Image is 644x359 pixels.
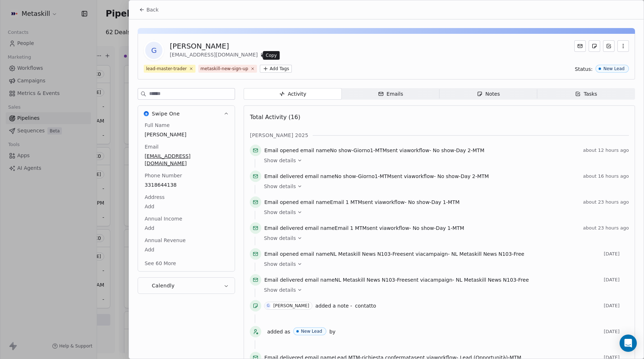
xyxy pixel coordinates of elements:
span: No show-Day 2-MTM [433,147,484,153]
span: email name sent via workflow - [264,173,489,180]
span: Email [143,143,160,150]
div: lead-master-trader [146,65,187,72]
span: Email 1 MTM [330,199,362,205]
span: email name sent via campaign - [264,276,529,283]
p: Copy [266,53,277,58]
div: New Lead [603,66,625,71]
span: [PERSON_NAME] [144,131,228,138]
span: [DATE] [604,277,629,283]
span: Show details [264,260,296,268]
span: Email opened [264,147,299,153]
div: [PERSON_NAME] [273,303,309,308]
span: Status: [575,65,593,73]
span: No show-Giorno1-MTM [330,147,387,153]
a: Show details [264,183,624,190]
span: Email 1 MTM [335,225,367,231]
span: added a note - [315,302,352,309]
span: Back [146,6,158,13]
span: [DATE] [604,303,629,309]
span: Add [144,224,228,232]
span: about 12 hours ago [583,147,629,153]
span: Show details [264,209,296,216]
span: Calendly [152,282,175,289]
span: 3318644138 [144,181,228,188]
span: No show-Giorno1-MTM [335,173,391,179]
span: Annual Income [143,215,184,222]
div: Open Intercom Messenger [620,335,637,352]
span: by [329,328,335,335]
button: Swipe OneSwipe One [138,106,235,122]
button: See 60 More [140,257,180,270]
span: email name sent via workflow - [264,147,484,154]
div: metaskill-new-sign-up [201,65,248,72]
span: Show details [264,183,296,190]
span: about 16 hours ago [583,173,629,179]
img: Swipe One [144,111,149,116]
div: Swipe OneSwipe One [138,122,235,271]
span: NL Metaskill News N103-Free [330,251,403,257]
span: [PERSON_NAME] 2025 [250,132,308,139]
span: Add [144,203,228,210]
span: Email delivered [264,173,303,179]
span: email name sent via campaign - [264,250,524,258]
button: CalendlyCalendly [138,278,235,294]
span: NL Metaskill News N103-Free [451,251,524,257]
span: Annual Revenue [143,237,187,244]
span: Add [144,246,228,253]
a: Show details [264,286,624,294]
span: G [145,42,162,59]
span: Email delivered [264,277,303,283]
span: Email opened [264,251,299,257]
a: contatto [355,301,376,310]
span: Email opened [264,199,299,205]
span: [EMAIL_ADDRESS][DOMAIN_NAME] [144,153,228,167]
div: G [267,303,270,309]
a: Show details [264,209,624,216]
button: Back [135,3,163,16]
span: Show details [264,157,296,164]
div: Tasks [575,90,597,98]
span: about 23 hours ago [583,199,629,205]
span: NL Metaskill News N103-Free [456,277,529,283]
span: Total Activity (16) [250,114,300,121]
span: Show details [264,235,296,242]
span: Swipe One [152,110,180,117]
div: [PERSON_NAME] [170,41,268,51]
button: Add Tags [260,65,292,73]
span: Phone Number [143,172,183,179]
span: about 23 hours ago [583,225,629,231]
span: Address [143,194,166,201]
span: added as [267,328,290,335]
span: No show-Day 2-MTM [437,173,489,179]
span: No show-Day 1-MTM [408,199,460,205]
div: Emails [378,90,403,98]
span: Full Name [143,122,171,129]
img: Calendly [144,283,149,288]
span: Show details [264,286,296,294]
span: NL Metaskill News N103-Free [335,277,408,283]
div: Notes [477,90,500,98]
span: email name sent via workflow - [264,224,464,232]
div: [EMAIL_ADDRESS][DOMAIN_NAME] [170,51,268,60]
a: Show details [264,157,624,164]
span: email name sent via workflow - [264,199,460,206]
span: [DATE] [604,329,629,335]
div: New Lead [301,329,322,334]
a: Show details [264,260,624,268]
span: Email delivered [264,225,303,231]
span: No show-Day 1-MTM [413,225,464,231]
span: contatto [355,303,376,309]
a: Show details [264,235,624,242]
span: [DATE] [604,251,629,257]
